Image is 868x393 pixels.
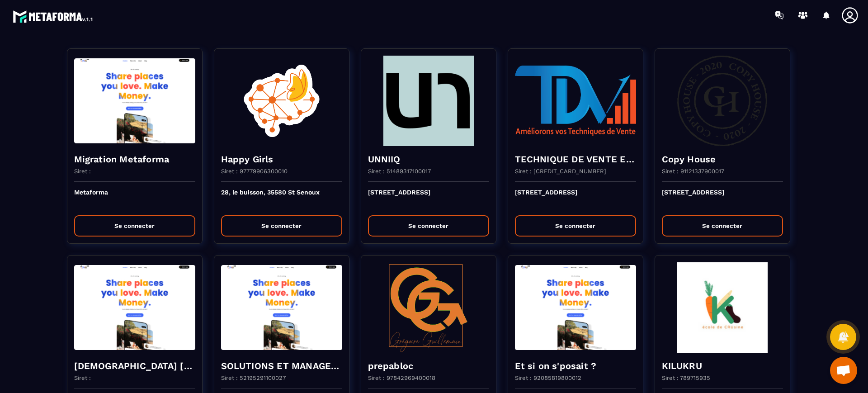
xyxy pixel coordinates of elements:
[515,189,636,208] p: [STREET_ADDRESS]
[662,262,783,353] img: funnel-background
[74,215,195,237] button: Se connecter
[368,360,489,372] h4: prepabloc
[368,262,489,353] img: funnel-background
[74,168,91,175] p: Siret :
[662,374,710,381] p: Siret : 789715935
[368,56,489,146] img: funnel-background
[13,8,94,24] img: logo
[662,168,724,175] p: Siret : 91121337900017
[74,262,195,353] img: funnel-background
[515,262,636,353] img: funnel-background
[515,360,636,372] h4: Et si on s'posait ?
[515,153,636,166] h4: TECHNIQUE DE VENTE EDITION
[74,189,195,208] p: Metaforma
[221,215,342,237] button: Se connecter
[368,168,431,175] p: Siret : 51489317100017
[221,374,286,381] p: Siret : 52195291100027
[74,374,91,381] p: Siret :
[74,56,195,146] img: funnel-background
[515,56,636,146] img: funnel-background
[221,262,342,353] img: funnel-background
[515,374,581,381] p: Siret : 92085819800012
[74,360,195,372] h4: [DEMOGRAPHIC_DATA] [GEOGRAPHIC_DATA]
[368,153,489,166] h4: UNNIIQ
[368,374,435,381] p: Siret : 97842969400018
[662,153,783,166] h4: Copy House
[221,189,342,208] p: 28, le buisson, 35580 St Senoux
[662,360,783,372] h4: KILUKRU
[74,153,195,166] h4: Migration Metaforma
[368,189,489,208] p: [STREET_ADDRESS]
[221,153,342,166] h4: Happy Girls
[221,56,342,146] img: funnel-background
[515,168,606,175] p: Siret : [CREDIT_CARD_NUMBER]
[830,357,857,384] a: Ouvrir le chat
[221,360,342,372] h4: SOLUTIONS ET MANAGERS
[515,215,636,237] button: Se connecter
[221,168,288,175] p: Siret : 97779906300010
[662,215,783,237] button: Se connecter
[662,189,783,208] p: [STREET_ADDRESS]
[662,56,783,146] img: funnel-background
[368,215,489,237] button: Se connecter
